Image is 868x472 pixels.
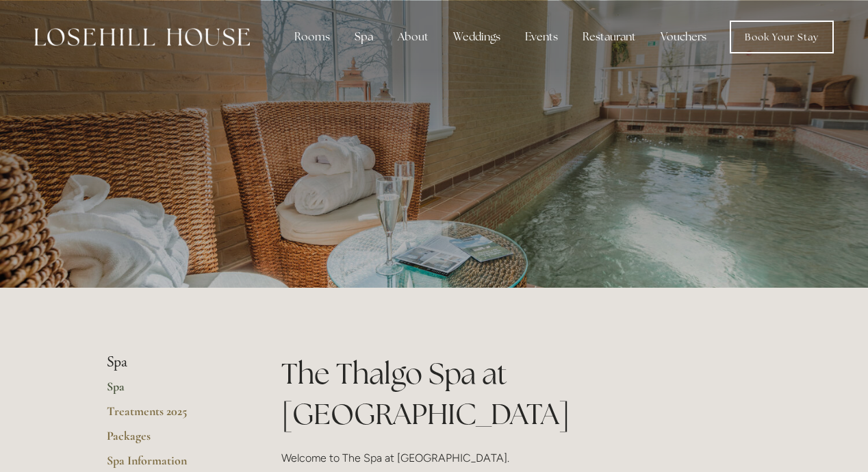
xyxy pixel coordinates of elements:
[283,23,341,51] div: Rooms
[514,23,569,51] div: Events
[572,23,647,51] div: Restaurant
[107,403,238,428] a: Treatments 2025
[34,28,250,46] img: Losehill House
[281,449,761,467] p: Welcome to The Spa at [GEOGRAPHIC_DATA].
[387,23,439,51] div: About
[107,353,238,371] li: Spa
[730,21,834,53] a: Book Your Stay
[107,428,238,453] a: Packages
[281,353,761,434] h1: The Thalgo Spa at [GEOGRAPHIC_DATA]
[442,23,511,51] div: Weddings
[344,23,384,51] div: Spa
[650,23,717,51] a: Vouchers
[107,379,238,403] a: Spa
